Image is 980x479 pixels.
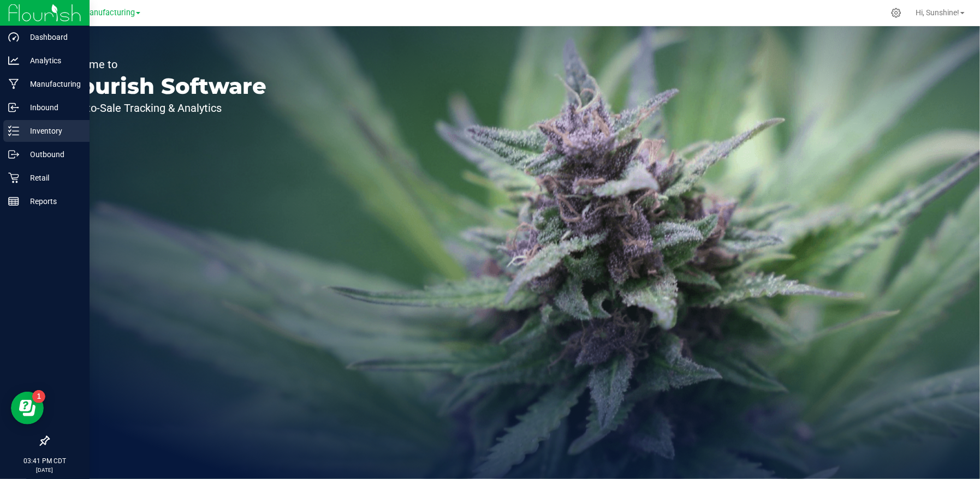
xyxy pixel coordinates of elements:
p: Dashboard [19,31,85,44]
p: Flourish Software [59,75,266,97]
inline-svg: Dashboard [8,32,19,43]
p: Welcome to [59,59,266,70]
iframe: Resource center [11,392,44,424]
div: Manage settings [889,8,903,18]
inline-svg: Analytics [8,55,19,66]
p: Inventory [19,124,85,137]
inline-svg: Inbound [8,102,19,113]
p: Retail [19,171,85,184]
iframe: Resource center unread badge [32,390,45,403]
p: 03:41 PM CDT [5,456,85,466]
inline-svg: Outbound [8,149,19,160]
p: Manufacturing [19,77,85,91]
p: Outbound [19,148,85,161]
inline-svg: Manufacturing [8,79,19,89]
span: Manufacturing [82,8,135,17]
p: Reports [19,195,85,208]
span: Hi, Sunshine! [916,8,959,17]
p: [DATE] [5,466,85,474]
inline-svg: Reports [8,196,19,207]
p: Seed-to-Sale Tracking & Analytics [59,103,266,113]
p: Analytics [19,54,85,67]
inline-svg: Retail [8,172,19,183]
inline-svg: Inventory [8,125,19,136]
p: Inbound [19,101,85,114]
